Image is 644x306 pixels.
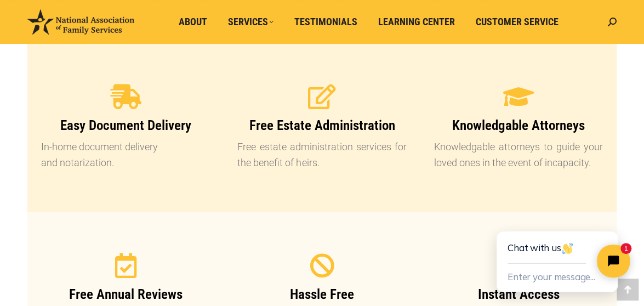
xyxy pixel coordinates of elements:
span: Easy Document Delivery [60,117,191,133]
img: National Association of Family Services [27,9,134,35]
a: Testimonials [287,12,365,32]
a: Learning Center [371,12,463,32]
p: In-home document delivery and notarization. [41,139,210,171]
a: About [171,12,215,32]
a: Customer Service [468,12,566,32]
span: Free Estate Administration [249,117,395,133]
span: Services [228,16,273,28]
span: Customer Service [476,16,558,28]
p: Knowledgable attorneys to guide your loved ones in the event of incapacity. [434,139,603,171]
span: Instant Access [477,286,559,302]
span: Free Annual Reviews [69,286,183,302]
p: Free estate administration services for the benefit of heirs. [237,139,406,171]
span: Learning Center [378,16,455,28]
span: Testimonials [294,16,357,28]
span: Hassle Free [290,286,354,302]
span: About [179,16,207,28]
iframe: Tidio Chat [472,196,644,306]
span: Knowledgable Attorneys [452,117,585,133]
